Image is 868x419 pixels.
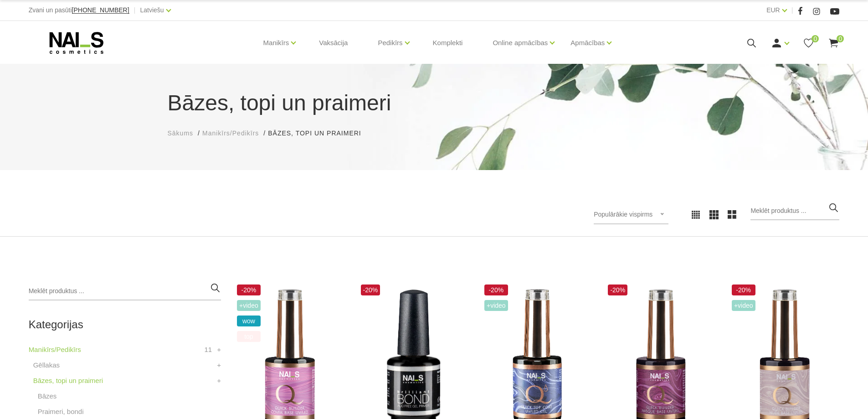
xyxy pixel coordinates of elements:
span: | [791,5,793,16]
span: 0 [837,35,844,42]
span: Sākums [168,129,194,137]
a: Online apmācības [493,25,548,61]
a: Praimeri, bondi [38,406,84,417]
span: -20% [237,285,261,295]
a: + [217,375,221,386]
div: Zvani un pasūti [29,5,129,16]
a: Vaksācija [312,21,355,65]
a: 0 [828,37,839,49]
a: Sākums [168,129,194,138]
a: Pedikīrs [378,25,402,61]
span: | [134,5,136,16]
span: -20% [484,285,508,295]
a: Gēllakas [33,360,60,371]
a: + [217,344,221,355]
span: +Video [484,300,508,311]
a: Manikīrs/Pedikīrs [29,344,81,355]
span: +Video [732,300,755,311]
span: wow [237,316,261,326]
span: -20% [608,285,627,295]
a: Apmācības [570,25,605,61]
span: 11 [204,344,212,355]
a: Latviešu [140,5,164,16]
a: 0 [803,37,814,49]
a: Komplekti [426,21,470,65]
h1: Bāzes, topi un praimeri [168,87,701,119]
a: [PHONE_NUMBER] [72,7,129,14]
a: EUR [766,5,780,16]
a: Manikīrs/Pedikīrs [202,129,259,138]
span: Manikīrs/Pedikīrs [202,129,259,137]
span: top [237,331,261,342]
span: -20% [732,285,755,295]
input: Meklēt produktus ... [750,202,839,220]
input: Meklēt produktus ... [29,282,221,300]
span: +Video [237,300,261,311]
h2: Kategorijas [29,319,221,331]
span: 0 [812,35,819,42]
a: + [217,360,221,371]
a: Bāzes [38,391,57,402]
li: Bāzes, topi un praimeri [268,129,370,138]
a: Manikīrs [263,25,289,61]
span: Populārākie vispirms [594,211,652,218]
a: Bāzes, topi un praimeri [33,375,103,386]
span: -20% [361,285,380,295]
